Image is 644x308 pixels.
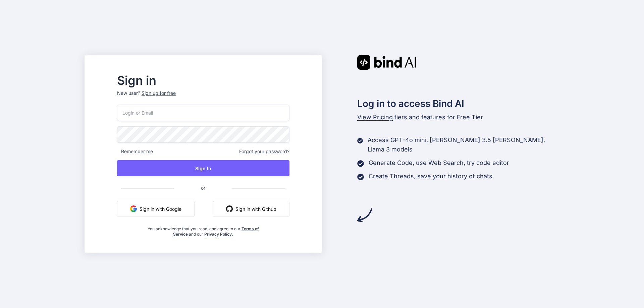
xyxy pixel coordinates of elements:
p: Generate Code, use Web Search, try code editor [369,158,509,168]
button: Sign in with Google [117,201,195,217]
h2: Log in to access Bind AI [357,97,560,111]
div: You acknowledge that you read, and agree to our and our [146,222,261,237]
img: google [130,205,137,212]
button: Sign In [117,160,289,176]
a: Terms of Service [173,226,259,237]
p: Create Threads, save your history of chats [369,172,492,181]
span: Remember me [117,148,153,155]
div: Sign up for free [142,90,176,97]
img: arrow [357,208,372,223]
p: Access GPT-4o mini, [PERSON_NAME] 3.5 [PERSON_NAME], Llama 3 models [368,135,559,154]
img: Bind AI logo [357,55,416,70]
h2: Sign in [117,75,289,86]
p: New user? [117,90,289,105]
a: Privacy Policy. [204,232,233,237]
p: tiers and features for Free Tier [357,113,560,122]
input: Login or Email [117,105,289,121]
button: Sign in with Github [213,201,289,217]
span: Forgot your password? [239,148,289,155]
span: or [174,180,232,196]
span: View Pricing [357,114,393,121]
img: github [226,205,233,212]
